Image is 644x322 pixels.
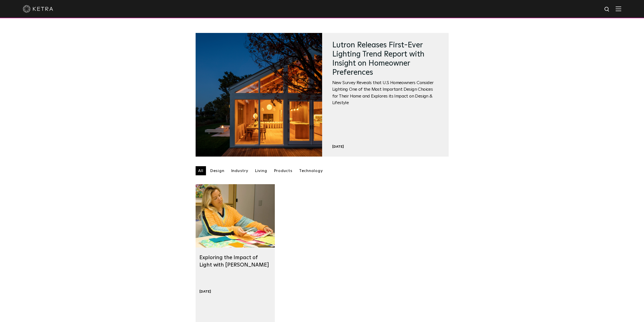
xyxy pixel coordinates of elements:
[271,166,295,175] a: Products
[196,166,206,175] a: All
[199,289,211,294] div: [DATE]
[604,6,610,13] img: search icon
[196,184,275,248] img: Designers-Resource-v02_Moment1-1.jpg
[332,41,424,76] a: Lutron Releases First-Ever Lighting Trend Report with Insight on Homeowner Preferences
[207,166,227,175] a: Design
[228,166,251,175] a: Industry
[199,255,269,268] a: Exploring the Impact of Light with [PERSON_NAME]
[252,166,270,175] a: Living
[332,80,439,106] span: New Survey Reveals that U.S Homeowners Consider Lighting One of the Most Important Design Choices...
[297,166,325,175] a: Technology
[332,144,439,149] div: [DATE]
[23,5,53,13] img: ketra-logo-2019-white
[616,6,621,11] img: Hamburger%20Nav.svg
